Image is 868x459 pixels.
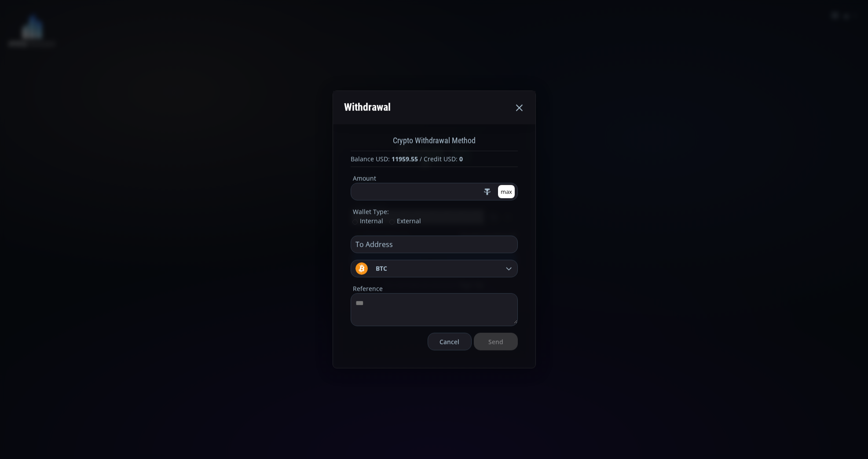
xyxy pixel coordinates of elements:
[389,217,421,225] span: External
[351,154,518,164] div: Balance USD: / Credit USD:
[498,185,515,198] button: max
[353,174,376,183] legend: Amount
[459,154,463,164] b: 0
[352,217,383,225] span: Internal
[353,207,389,216] legend: Wallet Type:
[353,284,383,293] legend: Reference
[428,333,472,350] button: Cancel
[351,133,518,148] div: Crypto Withdrawal Method
[344,96,391,119] div: Withdrawal
[370,260,504,277] span: BTC
[392,154,418,164] b: 11959.55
